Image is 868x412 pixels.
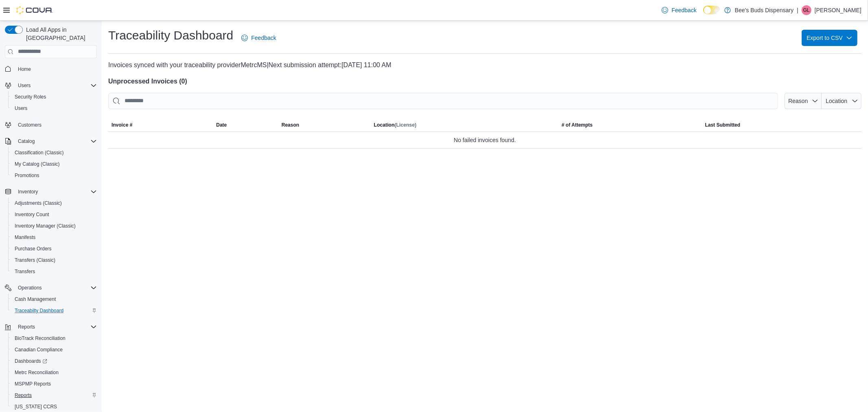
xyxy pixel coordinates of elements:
[11,221,79,231] a: Inventory Manager (Classic)
[15,268,35,275] span: Transfers
[15,296,56,302] span: Cash Management
[8,294,100,305] button: Cash Management
[8,333,100,344] button: BioTrack Reconciliation
[15,120,45,130] a: Customers
[2,119,100,131] button: Customers
[11,345,66,355] a: Canadian Compliance
[23,26,97,42] span: Load All Apps in [GEOGRAPHIC_DATA]
[671,6,696,14] span: Feedback
[251,34,276,42] span: Feedback
[826,98,847,104] span: Location
[822,93,861,109] button: Location
[15,81,34,90] button: Users
[216,122,227,128] span: Date
[108,93,778,109] input: This is a search bar. After typing your query, hit enter to filter the results lower in the page.
[2,63,100,75] button: Home
[282,122,299,128] span: Reason
[815,5,861,15] p: [PERSON_NAME]
[11,232,39,242] a: Manifests
[8,305,100,316] button: Traceabilty Dashboard
[18,66,31,72] span: Home
[112,122,132,128] span: Invoice #
[11,267,38,276] a: Transfers
[15,172,39,179] span: Promotions
[11,356,50,366] a: Dashboards
[15,322,97,332] span: Reports
[11,379,97,389] span: MSPMP Reports
[802,30,857,46] button: Export to CSV
[213,118,278,131] button: Date
[374,122,417,128] h5: Location
[11,198,65,208] a: Adjustments (Classic)
[8,158,100,170] button: My Catalog (Classic)
[18,285,42,291] span: Operations
[108,27,233,44] h1: Traceability Dashboard
[15,369,59,376] span: Metrc Reconciliation
[11,103,31,113] a: Users
[11,402,60,412] a: [US_STATE] CCRS
[785,93,822,109] button: Reason
[11,210,52,219] a: Inventory Count
[11,103,97,113] span: Users
[15,211,49,218] span: Inventory Count
[108,60,861,70] p: Invoices synced with your traceability provider MetrcMS | [DATE] 11:00 AM
[797,5,798,15] p: |
[8,344,100,355] button: Canadian Compliance
[15,120,97,130] span: Customers
[8,197,100,209] button: Adjustments (Classic)
[562,122,593,128] span: # of Attempts
[269,61,342,68] span: Next submission attempt:
[11,306,67,316] a: Traceabilty Dashboard
[11,210,97,219] span: Inventory Count
[2,136,100,147] button: Catalog
[807,30,853,46] span: Export to CSV
[705,122,741,128] span: Last Submitted
[11,255,97,265] span: Transfers (Classic)
[15,346,63,353] span: Canadian Compliance
[15,136,97,146] span: Catalog
[8,378,100,390] button: MSPMP Reports
[11,368,97,377] span: Metrc Reconciliation
[395,122,417,128] span: (License)
[15,64,97,74] span: Home
[15,234,35,241] span: Manifests
[11,244,97,254] span: Purchase Orders
[11,159,63,169] a: My Catalog (Classic)
[8,147,100,158] button: Classification (Classic)
[11,221,97,231] span: Inventory Manager (Classic)
[15,381,51,387] span: MSPMP Reports
[2,186,100,197] button: Inventory
[11,390,35,400] a: Reports
[15,81,97,90] span: Users
[15,335,66,342] span: BioTrack Reconciliation
[8,390,100,401] button: Reports
[803,5,810,15] span: GL
[16,6,53,14] img: Cova
[18,138,35,145] span: Catalog
[11,171,97,180] span: Promotions
[15,105,27,112] span: Users
[802,5,811,15] div: Graham Lamb
[658,2,700,18] a: Feedback
[2,321,100,333] button: Reports
[703,14,704,15] span: Dark Mode
[11,148,97,158] span: Classification (Classic)
[8,170,100,181] button: Promotions
[11,402,97,412] span: Washington CCRS
[11,333,97,343] span: BioTrack Reconciliation
[11,171,43,180] a: Promotions
[8,355,100,367] a: Dashboards
[108,118,213,131] button: Invoice #
[374,122,417,128] span: Location (License)
[8,243,100,254] button: Purchase Orders
[15,245,52,252] span: Purchase Orders
[15,187,41,197] button: Inventory
[11,267,97,276] span: Transfers
[11,356,97,366] span: Dashboards
[8,91,100,103] button: Security Roles
[11,244,55,254] a: Purchase Orders
[15,161,60,167] span: My Catalog (Classic)
[8,220,100,232] button: Inventory Manager (Classic)
[11,198,97,208] span: Adjustments (Classic)
[108,77,861,86] h4: Unprocessed Invoices ( 0 )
